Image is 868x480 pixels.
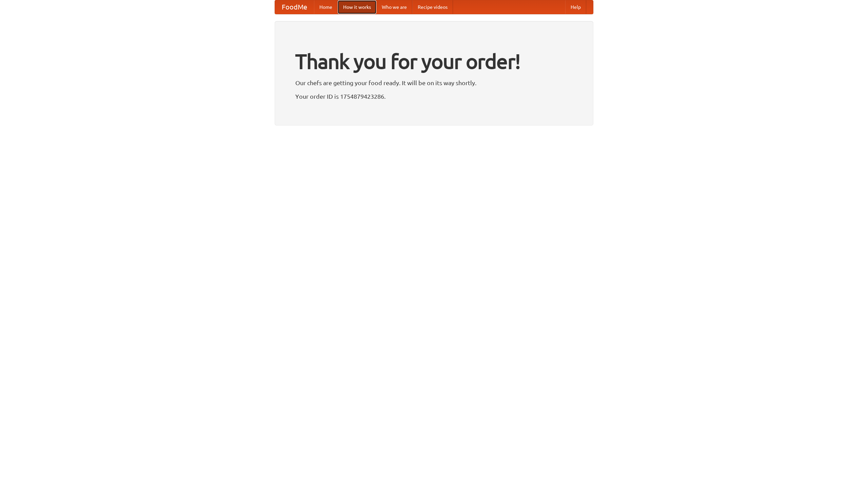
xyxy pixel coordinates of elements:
[376,0,412,14] a: Who we are
[295,91,573,101] p: Your order ID is 1754879423286.
[338,0,376,14] a: How it works
[295,45,573,78] h1: Thank you for your order!
[565,0,586,14] a: Help
[275,0,314,14] a: FoodMe
[412,0,453,14] a: Recipe videos
[314,0,338,14] a: Home
[295,78,573,88] p: Our chefs are getting your food ready. It will be on its way shortly.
